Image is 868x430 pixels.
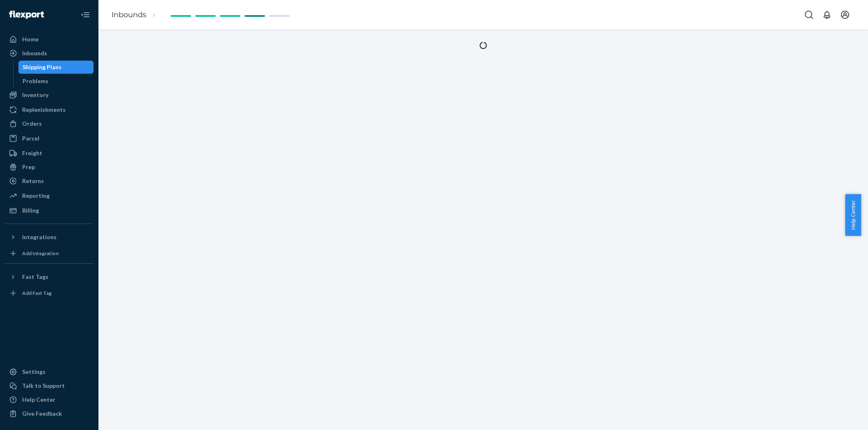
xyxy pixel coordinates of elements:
[22,206,39,215] div: Billing
[5,189,94,202] a: Reporting
[5,47,94,60] a: Inbounds
[23,63,62,71] div: Shipping Plans
[5,174,94,188] a: Returns
[22,290,52,296] div: Add Fast Tag
[22,233,57,241] div: Integrations
[22,120,42,128] div: Orders
[22,192,50,200] div: Reporting
[5,161,94,174] a: Prep
[22,410,62,418] div: Give Feedback
[22,382,65,390] div: Talk to Support
[22,250,59,257] div: Add Integration
[5,33,94,46] a: Home
[22,49,47,57] div: Inbounds
[819,7,835,23] button: Open notifications
[5,407,94,420] button: Give Feedback
[5,204,94,217] a: Billing
[801,7,817,23] button: Open Search Box
[9,11,44,19] img: Flexport logo
[5,270,94,283] button: Fast Tags
[5,117,94,130] a: Orders
[5,247,94,260] a: Add Integration
[5,231,94,244] button: Integrations
[5,88,94,102] a: Inventory
[5,103,94,116] a: Replenishments
[22,163,35,171] div: Prep
[5,379,94,392] button: Talk to Support
[22,368,46,376] div: Settings
[22,149,42,157] div: Freight
[112,10,146,19] a: Inbounds
[22,273,48,281] div: Fast Tags
[5,287,94,300] a: Add Fast Tag
[23,77,48,85] div: Problems
[18,75,94,88] a: Problems
[22,134,39,143] div: Parcel
[22,177,44,185] div: Returns
[837,7,853,23] button: Open account menu
[22,91,48,99] div: Inventory
[77,7,94,23] button: Close Navigation
[845,194,861,236] button: Help Center
[5,393,94,406] a: Help Center
[5,132,94,145] a: Parcel
[5,147,94,160] a: Freight
[22,106,66,114] div: Replenishments
[105,3,169,27] ol: breadcrumbs
[18,61,94,74] a: Shipping Plans
[22,396,55,404] div: Help Center
[22,35,39,43] div: Home
[5,365,94,378] a: Settings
